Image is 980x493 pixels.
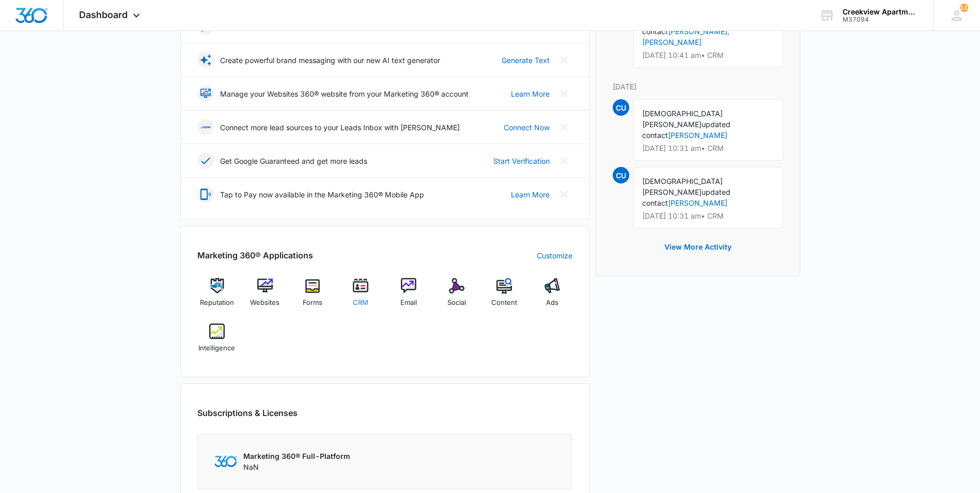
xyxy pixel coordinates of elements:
[220,189,424,200] p: Tap to Pay now available in the Marketing 360® Mobile App
[537,250,572,261] a: Customize
[293,278,333,315] a: Forms
[303,298,322,308] span: Forms
[245,278,285,315] a: Websites
[197,323,237,361] a: Intelligence
[960,4,968,12] div: notifications count
[642,52,774,59] p: [DATE] 10:41 am • CRM
[220,156,367,166] p: Get Google Guaranteed and get more leads
[214,456,237,467] img: Marketing 360 Logo
[491,298,517,308] span: Content
[668,131,727,140] a: [PERSON_NAME]
[556,85,572,102] button: Close
[485,278,524,315] a: Content
[447,298,466,308] span: Social
[197,407,298,419] h2: Subscriptions & Licenses
[389,278,429,315] a: Email
[197,278,237,315] a: Reputation
[642,212,774,220] p: [DATE] 10:31 am • CRM
[533,278,572,315] a: Ads
[220,88,469,99] p: Manage your Websites 360® website from your Marketing 360® account
[613,99,629,116] span: CU
[960,4,968,12] span: 131
[79,9,128,20] span: Dashboard
[511,189,550,200] a: Learn More
[341,278,381,315] a: CRM
[400,298,417,308] span: Email
[250,298,279,308] span: Websites
[197,249,313,261] h2: Marketing 360® Applications
[220,122,460,133] p: Connect more lead sources to your Leads Inbox with [PERSON_NAME]
[642,109,723,129] span: [DEMOGRAPHIC_DATA][PERSON_NAME]
[504,122,550,133] a: Connect Now
[556,186,572,203] button: Close
[668,198,727,207] a: [PERSON_NAME]
[556,52,572,68] button: Close
[546,298,558,308] span: Ads
[502,55,550,66] a: Generate Text
[642,177,723,196] span: [DEMOGRAPHIC_DATA][PERSON_NAME]
[843,16,918,23] div: account id
[243,451,350,461] p: Marketing 360® Full-Platform
[654,235,742,259] button: View More Activity
[613,167,629,183] span: CU
[642,145,774,152] p: [DATE] 10:31 am • CRM
[493,156,550,166] a: Start Verification
[843,8,918,16] div: account name
[200,298,234,308] span: Reputation
[353,298,368,308] span: CRM
[613,81,783,92] p: [DATE]
[556,119,572,135] button: Close
[556,152,572,169] button: Close
[198,343,235,353] span: Intelligence
[437,278,476,315] a: Social
[243,451,350,472] div: NaN
[511,88,550,99] a: Learn More
[220,55,440,66] p: Create powerful brand messaging with our new AI text generator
